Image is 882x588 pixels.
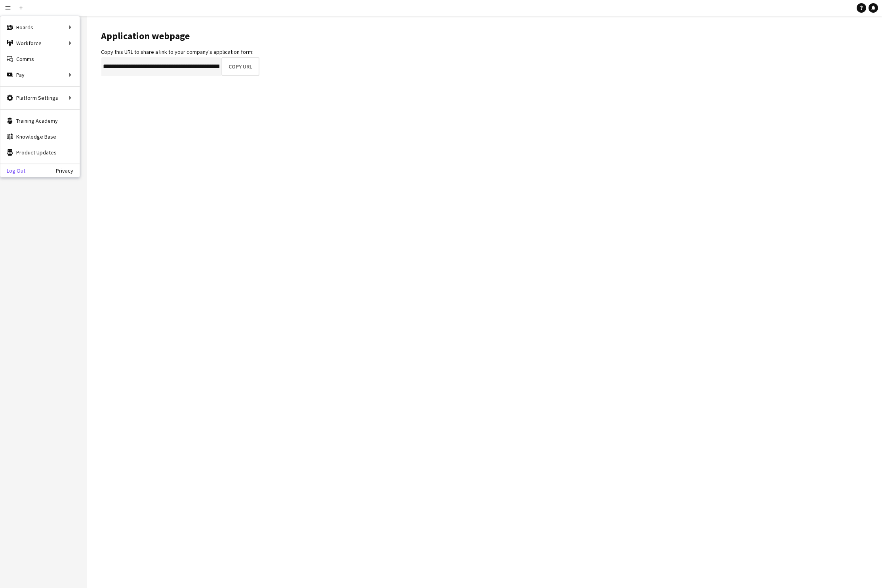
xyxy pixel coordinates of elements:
button: Copy URL [221,57,259,76]
div: Workforce [0,35,80,51]
a: Knowledge Base [0,129,80,145]
a: Privacy [56,167,80,174]
h1: Application webpage [101,30,259,42]
div: Platform Settings [0,90,80,106]
div: Boards [0,19,80,35]
a: Comms [0,51,80,67]
a: Log Out [0,167,25,174]
a: Training Academy [0,113,80,129]
div: Copy this URL to share a link to your company's application form: [101,48,259,55]
a: Product Updates [0,145,80,160]
div: Pay [0,67,80,83]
